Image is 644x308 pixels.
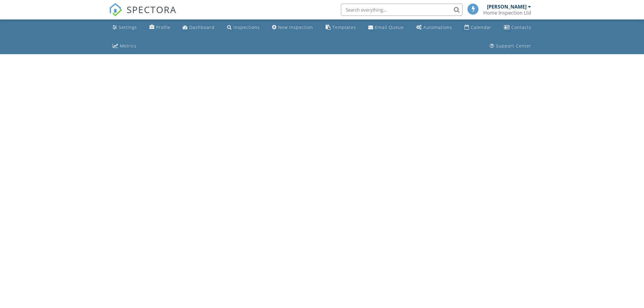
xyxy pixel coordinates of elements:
[375,24,404,30] div: Email Queue
[180,22,217,33] a: Dashboard
[270,22,316,33] a: New Inspection
[233,24,260,30] div: Inspections
[414,22,455,33] a: Automations (Basic)
[147,22,173,33] a: Company Profile
[225,22,262,33] a: Inspections
[487,4,527,10] div: [PERSON_NAME]
[332,24,356,30] div: Templates
[110,22,139,33] a: Settings
[502,22,534,33] a: Contacts
[483,10,531,16] div: Home Inspection Ltd
[462,22,494,33] a: Calendar
[496,43,531,49] div: Support Center
[189,24,215,30] div: Dashboard
[109,8,177,21] a: SPECTORA
[341,4,463,16] input: Search everything...
[109,3,122,16] img: The Best Home Inspection Software - Spectora
[127,3,177,16] span: SPECTORA
[278,24,313,30] div: New Inspection
[423,24,452,30] div: Automations
[120,43,137,49] div: Metrics
[487,40,534,52] a: Support Center
[471,24,492,30] div: Calendar
[366,22,406,33] a: Email Queue
[511,24,531,30] div: Contacts
[323,22,359,33] a: Templates
[119,24,137,30] div: Settings
[110,40,139,52] a: Metrics
[156,24,170,30] div: Profile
